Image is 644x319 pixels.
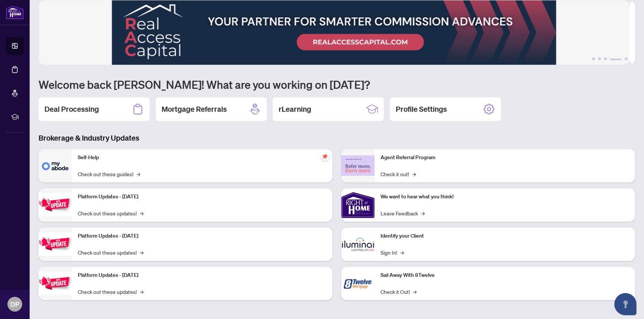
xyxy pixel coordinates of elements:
[400,248,404,256] span: →
[592,57,595,60] button: 1
[598,57,601,60] button: 2
[39,149,72,182] img: Self-Help
[413,288,416,296] span: →
[279,104,311,114] h2: rLearning
[10,299,19,309] span: DP
[341,228,375,261] img: Identify your Client
[39,0,630,65] img: Slide 3
[78,288,143,296] a: Check out these updates!→
[39,193,72,216] img: Platform Updates - July 21, 2025
[39,77,635,91] h1: Welcome back [PERSON_NAME]! What are you working on [DATE]?
[381,154,629,162] p: Agent Referral Program
[341,155,375,176] img: Agent Referral Program
[78,154,326,162] p: Self-Help
[39,232,72,256] img: Platform Updates - July 8, 2025
[381,170,416,178] a: Check it out!→
[381,271,629,279] p: Sail Away With 8Twelve
[381,288,416,296] a: Check it Out!→
[604,57,607,60] button: 3
[614,293,637,315] button: Open asap
[78,248,143,256] a: Check out these updates!→
[396,104,447,114] h2: Profile Settings
[321,152,329,161] span: pushpin
[412,170,416,178] span: →
[78,170,140,178] a: Check out these guides!→
[381,232,629,240] p: Identify your Client
[610,57,622,60] button: 4
[381,193,629,201] p: We want to hear what you think!
[78,232,326,240] p: Platform Updates - [DATE]
[341,188,375,222] img: We want to hear what you think!
[140,209,143,217] span: →
[162,104,227,114] h2: Mortgage Referrals
[140,288,143,296] span: →
[78,271,326,279] p: Platform Updates - [DATE]
[78,193,326,201] p: Platform Updates - [DATE]
[341,267,375,300] img: Sail Away With 8Twelve
[39,272,72,295] img: Platform Updates - June 23, 2025
[39,133,635,143] h3: Brokerage & Industry Updates
[140,248,143,256] span: →
[6,6,24,19] img: logo
[44,104,99,114] h2: Deal Processing
[136,170,140,178] span: →
[421,209,425,217] span: →
[78,209,143,217] a: Check out these updates!→
[381,248,404,256] a: Sign In!→
[625,57,628,60] button: 5
[381,209,425,217] a: Leave Feedback→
